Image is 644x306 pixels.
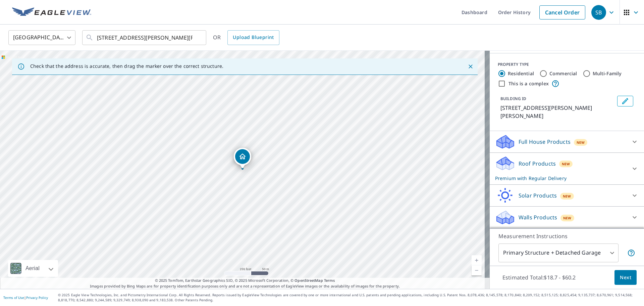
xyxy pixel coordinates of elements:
[495,175,627,182] p: Premium with Regular Delivery
[495,209,639,225] div: Walls ProductsNew
[563,193,571,199] span: New
[3,295,24,300] a: Terms of Use
[12,7,91,17] img: EV Logo
[213,30,279,45] div: OR
[3,296,48,300] p: |
[500,96,526,101] p: BUILDING ID
[549,70,577,77] label: Commercial
[497,270,581,285] p: Estimated Total: $18.7 - $60.2
[8,28,75,47] div: [GEOGRAPHIC_DATA]
[294,278,323,283] a: OpenStreetMap
[466,62,475,71] button: Close
[500,104,614,120] p: [STREET_ADDRESS][PERSON_NAME][PERSON_NAME]
[508,70,534,77] label: Residential
[617,96,633,106] button: Edit building 1
[30,63,223,69] p: Check that the address is accurate, then drag the marker over the correct structure.
[227,30,279,45] a: Upload Blueprint
[498,61,636,68] div: PROPERTY TYPE
[97,28,193,47] input: Search by address or latitude-longitude
[614,270,637,285] button: Next
[26,295,48,300] a: Privacy Policy
[472,255,482,265] a: Current Level 17, Zoom In
[508,80,549,87] label: This is a complex
[577,140,585,145] span: New
[498,244,619,262] div: Primary Structure + Detached Garage
[620,273,631,282] span: Next
[519,213,557,221] p: Walls Products
[498,232,635,240] p: Measurement Instructions
[562,161,570,167] span: New
[155,278,335,283] span: © 2025 TomTom, Earthstar Geographics SIO, © 2025 Microsoft Corporation, ©
[591,5,606,20] div: SB
[519,160,556,168] p: Roof Products
[519,191,557,200] p: Solar Products
[233,33,274,42] span: Upload Blueprint
[563,215,572,221] span: New
[627,249,635,257] span: Your report will include the primary structure and a detached garage if one exists.
[539,5,585,19] a: Cancel Order
[324,278,335,283] a: Terms
[234,148,251,169] div: Dropped pin, building 1, Residential property, 1831 Lake Glen Dr Fuquay Varina, NC 27526
[519,138,571,146] p: Full House Products
[58,293,641,303] p: © 2025 Eagle View Technologies, Inc. and Pictometry International Corp. All Rights Reserved. Repo...
[593,70,622,77] label: Multi-Family
[23,260,42,277] div: Aerial
[495,187,639,204] div: Solar ProductsNew
[495,156,639,182] div: Roof ProductsNewPremium with Regular Delivery
[8,260,58,277] div: Aerial
[495,134,639,150] div: Full House ProductsNew
[472,265,482,275] a: Current Level 17, Zoom Out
